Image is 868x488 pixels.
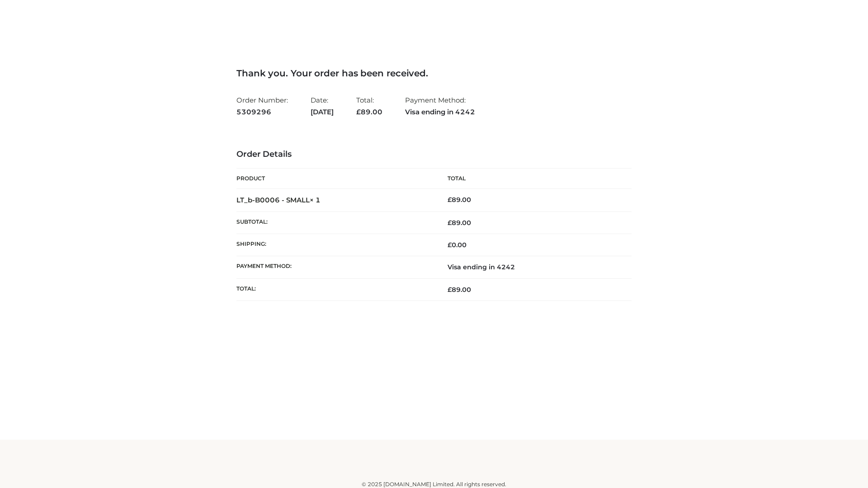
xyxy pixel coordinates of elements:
td: Visa ending in 4242 [434,256,632,278]
li: Order Number: [236,92,288,120]
span: 89.00 [448,219,471,227]
li: Total: [356,92,382,120]
th: Total: [236,278,434,300]
th: Product [236,169,434,189]
span: 89.00 [356,108,382,116]
li: Payment Method: [405,92,475,120]
th: Subtotal: [236,211,434,234]
strong: Visa ending in 4242 [405,106,475,118]
span: 89.00 [448,286,471,294]
strong: × 1 [310,196,321,204]
span: £ [448,219,452,227]
span: £ [448,286,452,294]
th: Total [434,169,632,189]
span: £ [356,108,361,116]
h3: Order Details [236,150,632,160]
th: Payment method: [236,256,434,278]
li: Date: [311,92,334,120]
bdi: 0.00 [448,241,467,249]
th: Shipping: [236,234,434,256]
strong: 5309296 [236,106,288,118]
bdi: 89.00 [448,196,471,204]
h3: Thank you. Your order has been received. [236,68,632,79]
span: £ [448,196,452,204]
span: £ [448,241,452,249]
strong: [DATE] [311,106,334,118]
strong: LT_b-B0006 - SMALL [236,196,321,204]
